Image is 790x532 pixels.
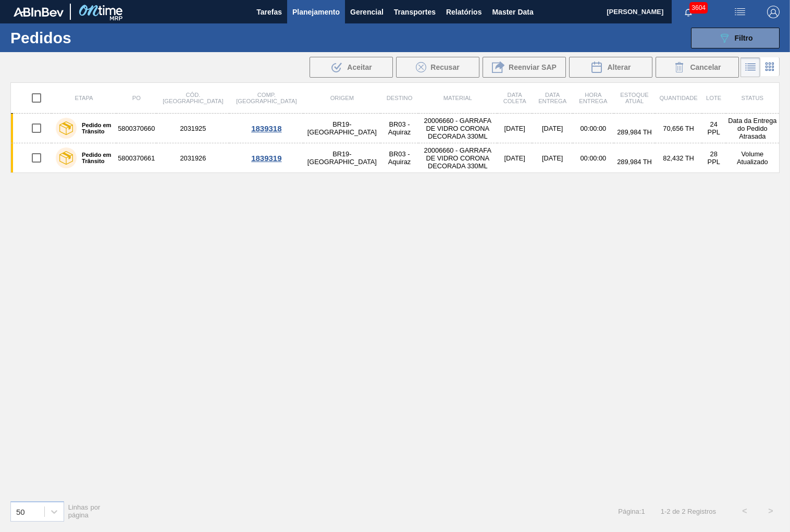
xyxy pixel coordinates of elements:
span: Recusar [430,63,459,71]
td: 70,656 TH [655,114,701,143]
div: 50 [16,507,25,516]
span: Linhas por página [68,503,101,519]
span: Destino [387,95,413,101]
span: Filtro [735,34,753,42]
span: Aceitar [347,63,372,71]
img: TNhmsLtSVTkK8tSr43FrP2fwEKptu5GPRR3wAAAABJRU5ErkJggg== [14,7,64,17]
div: Reenviar SAP [483,57,566,78]
td: Data da Entrega do Pedido Atrasada [726,114,780,143]
span: Planejamento [292,6,340,18]
span: Reenviar SAP [509,63,557,71]
span: Hora Entrega [579,92,607,104]
div: 1839319 [231,154,302,163]
td: 20006660 - GARRAFA DE VIDRO CORONA DECORADA 330ML [418,114,497,143]
span: Relatórios [446,6,482,18]
td: [DATE] [532,143,573,173]
td: 5800370660 [116,114,156,143]
button: Filtro [691,28,780,48]
div: Alterar Pedido [569,57,652,78]
td: [DATE] [497,114,532,143]
td: BR03 - Aquiraz [380,114,418,143]
td: 82,432 TH [655,143,701,173]
span: 1 - 2 de 2 Registros [661,508,716,515]
td: 00:00:00 [573,114,614,143]
div: Aceitar [310,57,393,78]
span: Cancelar [690,63,721,71]
button: < [732,498,758,524]
span: Lote [706,95,721,101]
td: 24 PPL [702,114,726,143]
span: Master Data [492,6,533,18]
td: 20006660 - GARRAFA DE VIDRO CORONA DECORADA 330ML [418,143,497,173]
a: Pedido em Trânsito58003706612031926BR19-[GEOGRAPHIC_DATA]BR03 - Aquiraz20006660 - GARRAFA DE VIDR... [11,143,780,173]
span: Quantidade [659,95,697,101]
td: 5800370661 [116,143,156,173]
label: Pedido em Trânsito [77,152,112,164]
span: Comp. [GEOGRAPHIC_DATA] [236,92,297,104]
label: Pedido em Trânsito [77,122,112,134]
span: Tarefas [256,6,282,18]
td: BR19-[GEOGRAPHIC_DATA] [303,143,380,173]
button: Notificações [672,5,705,19]
img: Logout [767,6,780,18]
span: Etapa [75,95,93,101]
span: Transportes [394,6,436,18]
div: Visão em Cards [760,57,780,77]
div: Recusar [396,57,479,78]
span: Alterar [607,63,631,71]
td: 00:00:00 [573,143,614,173]
a: Pedido em Trânsito58003706602031925BR19-[GEOGRAPHIC_DATA]BR03 - Aquiraz20006660 - GARRAFA DE VIDR... [11,114,780,143]
span: 289,984 TH [617,158,652,166]
span: Página : 1 [618,508,645,515]
button: Alterar [569,57,652,78]
div: Visão em Lista [740,57,760,77]
img: userActions [734,6,746,18]
span: Data coleta [503,92,526,104]
div: Cancelar Pedidos em Massa [656,57,739,78]
button: > [758,498,784,524]
td: [DATE] [497,143,532,173]
td: [DATE] [532,114,573,143]
button: Cancelar [656,57,739,78]
span: Cód. [GEOGRAPHIC_DATA] [163,92,223,104]
span: 289,984 TH [617,128,652,136]
span: Gerencial [350,6,384,18]
h1: Pedidos [10,32,160,44]
span: Estoque atual [620,92,649,104]
span: Material [443,95,472,101]
td: 28 PPL [702,143,726,173]
div: 1839318 [231,124,302,133]
td: BR19-[GEOGRAPHIC_DATA] [303,114,380,143]
span: 3604 [689,2,708,14]
span: PO [132,95,141,101]
span: Status [742,95,763,101]
span: Data Entrega [538,92,566,104]
span: Origem [330,95,354,101]
td: Volume Atualizado [726,143,780,173]
td: 2031925 [156,114,229,143]
td: 2031926 [156,143,229,173]
td: BR03 - Aquiraz [380,143,418,173]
